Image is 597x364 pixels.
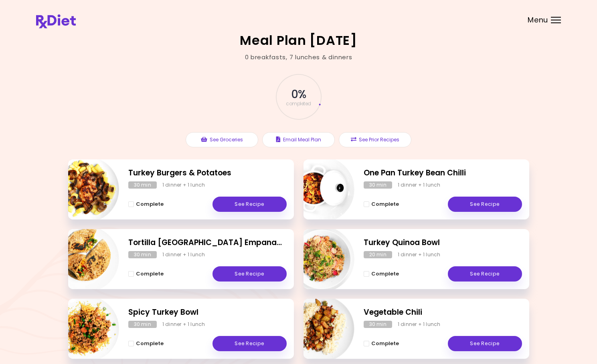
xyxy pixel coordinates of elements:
span: Complete [371,340,399,347]
img: Info - Turkey Quinoa Bowl [288,226,354,292]
a: See Recipe - Turkey Quinoa Bowl [448,266,522,282]
div: 1 dinner + 1 lunch [398,321,441,328]
img: Info - One Pan Turkey Bean Chilli [288,156,354,223]
img: Info - Spicy Turkey Bowl [53,296,119,362]
span: Complete [136,271,164,277]
div: 0 breakfasts , 7 lunches & dinners [245,53,352,62]
a: See Recipe - Spicy Turkey Bowl [212,336,287,351]
h2: Vegetable Chili [364,307,522,318]
div: 30 min [364,321,392,328]
a: See Recipe - Tortilla Turkey Empanadas [212,266,287,282]
span: completed [286,101,311,106]
div: 30 min [128,321,157,328]
span: 0 % [291,88,306,101]
a: See Recipe - Turkey Burgers & Potatoes [212,197,287,212]
button: See Prior Recipes [339,132,411,147]
h2: One Pan Turkey Bean Chilli [364,167,522,179]
button: Complete - Turkey Quinoa Bowl [364,269,399,279]
span: Complete [136,340,164,347]
img: Info - Turkey Burgers & Potatoes [53,156,119,223]
button: Complete - Tortilla Turkey Empanadas [128,269,164,279]
button: Email Meal Plan [262,132,335,147]
div: 30 min [364,181,392,189]
span: Complete [136,201,164,207]
a: See Recipe - Vegetable Chili [448,336,522,351]
div: 1 dinner + 1 lunch [398,181,441,189]
img: RxDiet [36,14,76,28]
button: See Groceries [186,132,258,147]
div: 1 dinner + 1 lunch [162,181,205,189]
button: Complete - Turkey Burgers & Potatoes [128,199,164,209]
button: Complete - Vegetable Chili [364,339,399,348]
h2: Tortilla Turkey Empanadas [128,237,287,249]
span: Complete [371,201,399,207]
div: 1 dinner + 1 lunch [162,321,205,328]
a: See Recipe - One Pan Turkey Bean Chilli [448,197,522,212]
div: 30 min [128,181,157,189]
span: Menu [528,16,548,24]
div: 20 min [364,251,392,258]
button: Complete - Spicy Turkey Bowl [128,339,164,348]
h2: Spicy Turkey Bowl [128,307,287,318]
img: Info - Tortilla Turkey Empanadas [53,226,119,292]
button: Complete - One Pan Turkey Bean Chilli [364,199,399,209]
div: 1 dinner + 1 lunch [398,251,441,258]
div: 1 dinner + 1 lunch [162,251,205,258]
span: Complete [371,271,399,277]
h2: Meal Plan [DATE] [240,34,357,47]
h2: Turkey Quinoa Bowl [364,237,522,249]
img: Info - Vegetable Chili [288,296,354,362]
h2: Turkey Burgers & Potatoes [128,167,287,179]
div: 30 min [128,251,157,258]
